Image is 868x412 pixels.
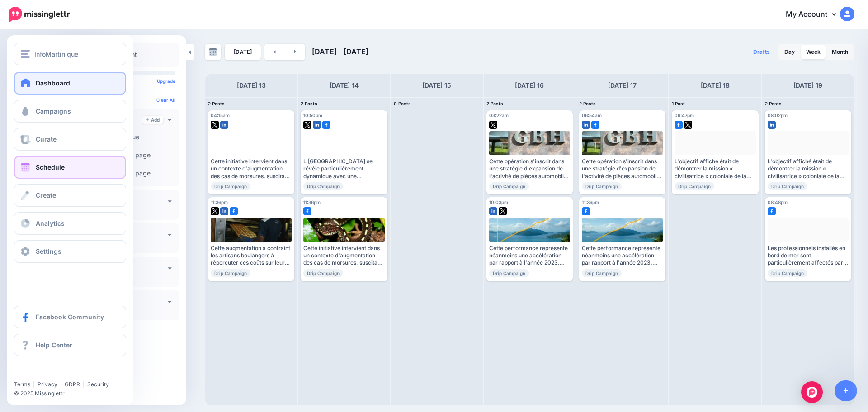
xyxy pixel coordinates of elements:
[582,199,599,205] span: 11:36pm
[14,240,126,263] a: Settings
[83,381,85,388] span: |
[826,45,854,59] a: Month
[489,207,497,215] img: linkedin-square.png
[14,368,83,377] iframe: Twitter Follow Button
[14,306,126,328] a: Facebook Community
[768,199,788,205] span: 08:48pm
[303,199,321,205] span: 11:36pm
[777,4,854,26] a: My Account
[779,45,800,59] a: Day
[675,113,694,118] span: 09:47pm
[211,245,292,267] div: Cette augmentation a contraint les artisans boulangers à répercuter ces coûts sur leurs produits,...
[303,207,311,215] img: facebook-square.png
[303,113,322,118] span: 10:50pm
[36,191,56,199] span: Create
[489,121,497,129] img: twitter-square.png
[36,79,70,87] span: Dashboard
[14,156,126,179] a: Schedule
[36,313,104,321] span: Facebook Community
[36,247,61,255] span: Settings
[211,121,219,129] img: twitter-square.png
[230,207,238,215] img: facebook-square.png
[330,80,359,91] h4: [DATE] 14
[801,381,823,403] div: Open Intercom Messenger
[14,389,132,398] li: © 2025 Missinglettr
[768,158,849,180] div: L'objectif affiché était de démontrer la mission « civilisatrice » coloniale de la [GEOGRAPHIC_DA...
[768,113,788,118] span: 08:02pm
[489,113,509,118] span: 03:22am
[394,101,411,106] span: 0 Posts
[60,381,62,388] span: |
[312,47,368,56] span: [DATE] - [DATE]
[21,50,30,58] img: menu.png
[768,182,807,190] span: Drip Campaign
[582,182,622,190] span: Drip Campaign
[208,101,225,106] span: 2 Posts
[303,245,384,267] div: Cette initiative intervient dans un contexte d'augmentation des cas de morsures, suscitant l'inté...
[768,207,776,215] img: facebook-square.png
[313,121,321,129] img: linkedin-square.png
[515,80,544,91] h4: [DATE] 16
[211,199,228,205] span: 11:36pm
[209,48,217,56] img: calendar-grey-darker.png
[303,269,343,277] span: Drip Campaign
[499,207,507,215] img: twitter-square.png
[486,101,503,106] span: 2 Posts
[489,245,570,267] div: Cette performance représente néanmoins une accélération par rapport à l'année 2023. Lire la suite...
[157,78,175,84] a: Upgrade
[211,158,292,180] div: Cette initiative intervient dans un contexte d'augmentation des cas de morsures, suscitant l'inté...
[748,44,775,60] a: Drafts
[303,182,343,190] span: Drip Campaign
[582,245,663,267] div: Cette performance représente néanmoins une accélération par rapport à l'année 2023. Lire la suite...
[142,116,163,124] a: Add
[793,80,822,91] h4: [DATE] 19
[211,113,230,118] span: 04:15am
[303,121,311,129] img: twitter-square.png
[156,97,175,103] a: Clear All
[87,381,109,388] a: Security
[801,45,826,59] a: Week
[38,381,57,388] a: Privacy
[9,7,70,22] img: Missinglettr
[220,121,228,129] img: linkedin-square.png
[36,163,65,171] span: Schedule
[422,80,451,91] h4: [DATE] 15
[36,341,72,349] span: Help Center
[14,100,126,123] a: Campaigns
[36,219,65,227] span: Analytics
[14,184,126,207] a: Create
[672,101,685,106] span: 1 Post
[225,44,261,60] a: [DATE]
[675,158,755,180] div: L'objectif affiché était de démontrer la mission « civilisatrice » coloniale de la [GEOGRAPHIC_DA...
[489,182,529,190] span: Drip Campaign
[768,269,807,277] span: Drip Campaign
[582,269,622,277] span: Drip Campaign
[489,269,529,277] span: Drip Campaign
[701,80,730,91] h4: [DATE] 18
[14,72,126,95] a: Dashboard
[211,207,219,215] img: twitter-square.png
[684,121,692,129] img: twitter-square.png
[768,245,849,267] div: Les professionnels installés en bord de mer sont particulièrement affectés par cette réalité. Lir...
[65,381,80,388] a: GDPR
[489,158,570,180] div: Cette opération s'inscrit dans une stratégie d'expansion de l'activité de pièces automobiles en [...
[582,207,590,215] img: facebook-square.png
[303,158,384,180] div: L'[GEOGRAPHIC_DATA] se révèle particulièrement dynamique avec une progression de 16,7%, stimulée ...
[675,121,683,129] img: facebook-square.png
[237,80,266,91] h4: [DATE] 13
[211,269,250,277] span: Drip Campaign
[675,182,714,190] span: Drip Campaign
[14,43,126,65] button: InfoMartinique
[220,207,228,215] img: linkedin-square.png
[36,107,71,115] span: Campaigns
[14,128,126,151] a: Curate
[582,121,590,129] img: linkedin-square.png
[36,135,57,143] span: Curate
[33,381,35,388] span: |
[579,101,596,106] span: 2 Posts
[489,199,508,205] span: 10:03pm
[34,49,78,59] span: InfoMartinique
[301,101,317,106] span: 2 Posts
[768,121,776,129] img: linkedin-square.png
[14,381,30,388] a: Terms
